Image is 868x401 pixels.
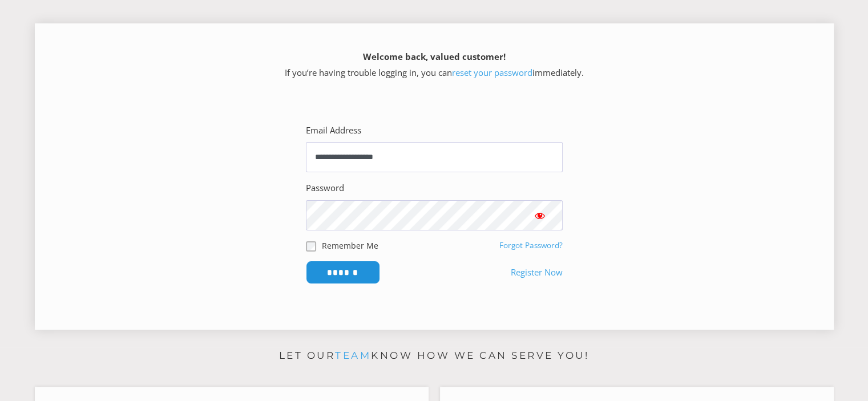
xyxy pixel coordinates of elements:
button: Show password [517,200,563,230]
p: Let our know how we can serve you! [35,347,834,365]
p: If you’re having trouble logging in, you can immediately. [55,49,814,81]
a: team [335,350,371,361]
label: Remember Me [322,240,378,252]
strong: Welcome back, valued customer! [363,51,506,62]
label: Password [306,180,344,196]
label: Email Address [306,123,361,139]
a: reset your password [452,67,532,78]
a: Register Now [511,265,563,281]
a: Forgot Password? [499,240,563,250]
